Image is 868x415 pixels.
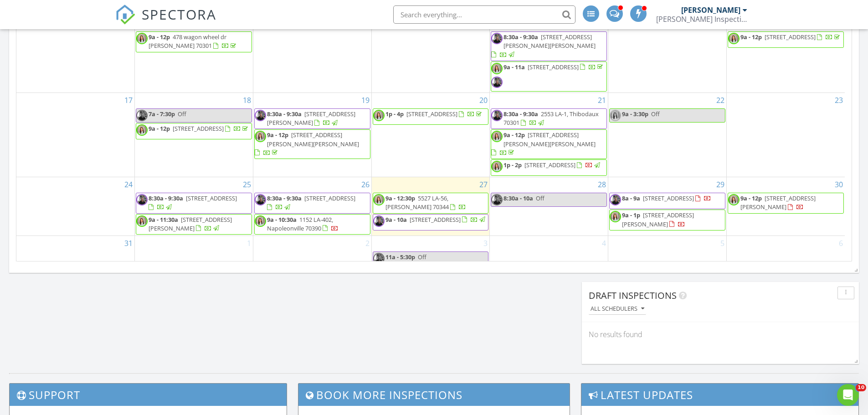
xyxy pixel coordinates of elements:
a: 9a - 12p [STREET_ADDRESS][PERSON_NAME] [728,193,844,213]
td: Go to August 13, 2025 [371,16,490,93]
span: SPECTORA [142,5,216,24]
a: 1p - 4p [STREET_ADDRESS] [373,108,489,125]
img: img_4638.jpeg [136,215,148,227]
span: [STREET_ADDRESS] [173,124,224,133]
a: 8a - 9a [STREET_ADDRESS] [609,193,725,209]
span: 9a - 12p [149,124,170,133]
span: Off [418,253,426,261]
span: 9a - 11a [503,63,525,71]
span: [STREET_ADDRESS] [765,33,816,41]
span: 9a - 11:30a [149,215,178,224]
a: 8:30a - 9:30a [STREET_ADDRESS][PERSON_NAME] [254,108,370,129]
a: 9a - 11:30a [STREET_ADDRESS][PERSON_NAME] [149,215,232,232]
img: img_4638.jpeg [373,194,385,205]
span: [STREET_ADDRESS][PERSON_NAME] [149,215,232,232]
a: Go to August 31, 2025 [123,236,134,251]
a: Go to September 3, 2025 [482,236,489,251]
span: 9a - 10:30a [267,215,297,224]
span: 9a - 1p [622,211,640,219]
span: 9a - 12p [503,131,525,139]
span: Off [536,194,544,202]
a: 9a - 12p 478 wagon wheel dr [PERSON_NAME] 70301 [149,33,238,50]
a: 8:30a - 9:30a [STREET_ADDRESS][PERSON_NAME][PERSON_NAME] [491,33,596,58]
td: Go to September 1, 2025 [135,236,253,266]
a: Go to August 29, 2025 [714,177,726,192]
a: 9a - 10a [STREET_ADDRESS] [373,214,489,231]
div: All schedulers [591,306,644,312]
a: Go to August 22, 2025 [714,93,726,108]
div: No results found [582,322,859,347]
a: 9a - 12p [STREET_ADDRESS][PERSON_NAME][PERSON_NAME] [491,131,596,156]
a: Go to August 27, 2025 [478,177,489,192]
span: 7a - 7:30p [149,110,175,118]
span: 10 [856,384,866,391]
td: Go to August 16, 2025 [726,16,845,93]
a: 9a - 1p [STREET_ADDRESS][PERSON_NAME] [622,211,694,228]
span: [STREET_ADDRESS][PERSON_NAME][PERSON_NAME] [503,33,596,50]
a: Go to August 28, 2025 [596,177,608,192]
img: win_20230407_09_07_28_pro__copy.jpg [373,253,385,264]
img: img_4638.jpeg [491,131,503,142]
td: Go to August 12, 2025 [253,16,371,93]
span: [STREET_ADDRESS] [186,194,237,202]
td: Go to August 27, 2025 [371,177,490,236]
td: Go to August 18, 2025 [135,93,253,177]
a: 8:30a - 9:30a [STREET_ADDRESS][PERSON_NAME] [267,110,355,127]
td: Go to August 26, 2025 [253,177,371,236]
img: img_4638.jpeg [373,110,385,121]
a: 9a - 12p [STREET_ADDRESS] [740,33,842,41]
a: 8:30a - 9:30a [STREET_ADDRESS][PERSON_NAME][PERSON_NAME] [491,31,607,61]
td: Go to September 2, 2025 [253,236,371,266]
td: Go to August 24, 2025 [16,177,135,236]
td: Go to August 11, 2025 [135,16,253,93]
span: 478 wagon wheel dr [PERSON_NAME] 70301 [149,33,226,50]
span: [STREET_ADDRESS][PERSON_NAME][PERSON_NAME] [503,131,596,148]
td: Go to August 25, 2025 [135,177,253,236]
span: 8:30a - 9:30a [267,110,302,118]
a: 9a - 12:30p 5527 LA-56, [PERSON_NAME] 70344 [385,194,466,211]
img: img_4638.jpeg [610,110,621,121]
span: Off [178,110,186,118]
span: [STREET_ADDRESS][PERSON_NAME] [267,110,355,127]
span: [STREET_ADDRESS][PERSON_NAME] [622,211,694,228]
div: [PERSON_NAME] [681,5,740,15]
span: 8:30a - 9:30a [503,110,538,118]
img: win_20230407_09_07_28_pro__copy.jpg [136,110,148,121]
span: 9a - 12p [149,33,170,41]
img: win_20230407_09_07_28_pro__copy.jpg [491,194,503,205]
img: The Best Home Inspection Software - Spectora [115,5,135,25]
input: Search everything... [393,5,575,24]
span: 8:30a - 10a [503,194,533,202]
span: 1p - 4p [385,110,404,118]
img: img_4638.jpeg [136,124,148,136]
span: 2553 LA-1, Thibodaux 70301 [503,110,599,127]
span: 1p - 2p [503,161,522,169]
img: win_20230407_09_07_28_pro__copy.jpg [373,215,385,227]
a: 9a - 11a [STREET_ADDRESS] [491,61,607,92]
a: Go to September 2, 2025 [364,236,371,251]
td: Go to August 22, 2025 [608,93,727,177]
a: 9a - 12p [STREET_ADDRESS][PERSON_NAME][PERSON_NAME] [254,129,370,159]
td: Go to September 5, 2025 [608,236,727,266]
td: Go to August 31, 2025 [16,236,135,266]
td: Go to September 4, 2025 [490,236,608,266]
a: 9a - 12p [STREET_ADDRESS] [149,124,250,133]
a: 8:30a - 9:30a [STREET_ADDRESS] [149,194,237,211]
a: Go to September 5, 2025 [719,236,726,251]
a: 9a - 12p [STREET_ADDRESS][PERSON_NAME][PERSON_NAME] [491,129,607,159]
td: Go to August 21, 2025 [490,93,608,177]
span: [STREET_ADDRESS][PERSON_NAME][PERSON_NAME] [267,131,359,148]
a: 8:30a - 9:30a 2553 LA-1, Thibodaux 70301 [503,110,599,127]
span: 8a - 9a [622,194,640,202]
span: 11a - 5:30p [385,253,415,261]
h3: Support [10,384,287,406]
a: Go to August 23, 2025 [833,93,845,108]
a: 9a - 12p [STREET_ADDRESS] [136,123,252,139]
img: img_4638.jpeg [255,215,266,227]
a: Go to September 1, 2025 [245,236,253,251]
a: Go to August 30, 2025 [833,177,845,192]
img: img_4638.jpeg [255,131,266,142]
td: Go to September 6, 2025 [726,236,845,266]
img: win_20230407_09_07_28_pro__copy.jpg [255,110,266,121]
td: Go to August 20, 2025 [371,93,490,177]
